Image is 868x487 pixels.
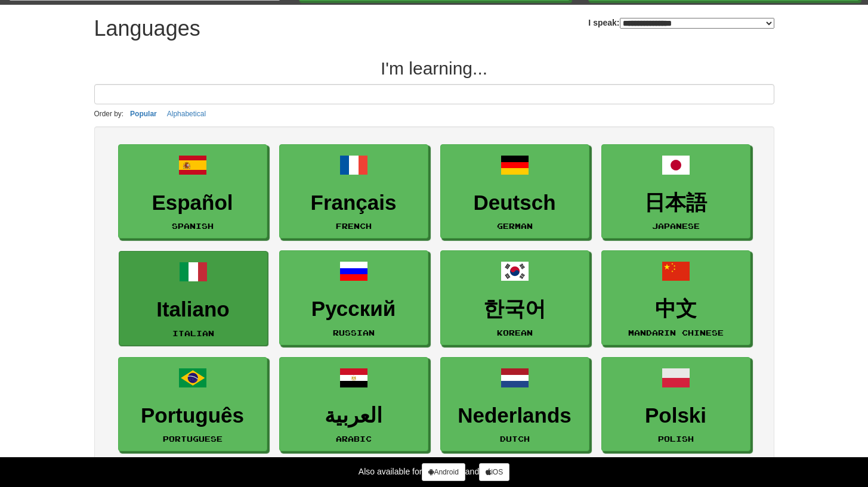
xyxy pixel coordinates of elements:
[333,328,375,337] small: Russian
[447,297,583,321] h3: 한국어
[447,191,583,215] h3: Deutsch
[286,191,422,215] h3: Français
[279,144,428,239] a: FrançaisFrench
[279,250,428,345] a: РусскийRussian
[118,357,267,452] a: PortuguêsPortuguese
[500,435,530,443] small: Dutch
[125,191,261,215] h3: Español
[336,435,372,443] small: Arabic
[601,144,750,239] a: 日本語Japanese
[286,297,422,321] h3: Русский
[336,222,372,230] small: French
[118,144,267,239] a: EspañolSpanish
[94,110,124,118] small: Order by:
[440,250,589,345] a: 한국어Korean
[608,297,744,321] h3: 中文
[422,463,465,481] a: Android
[279,357,428,452] a: العربيةArabic
[94,17,200,41] h1: Languages
[440,144,589,239] a: DeutschGerman
[497,222,533,230] small: German
[119,251,268,346] a: ItalianoItalian
[608,191,744,215] h3: 日本語
[601,357,750,452] a: PolskiPolish
[447,404,583,427] h3: Nederlands
[172,329,214,337] small: Italian
[658,435,694,443] small: Polish
[163,107,209,120] button: Alphabetical
[126,107,160,120] button: Popular
[497,328,533,337] small: Korean
[601,250,750,345] a: 中文Mandarin Chinese
[620,18,774,29] select: I speak:
[125,404,261,427] h3: Português
[125,298,261,321] h3: Italiano
[94,58,774,78] h2: I'm learning...
[440,357,589,452] a: NederlandsDutch
[588,17,774,29] label: I speak:
[608,404,744,427] h3: Polski
[479,463,509,481] a: iOS
[652,222,700,230] small: Japanese
[286,404,422,427] h3: العربية
[172,222,214,230] small: Spanish
[163,435,223,443] small: Portuguese
[628,328,724,337] small: Mandarin Chinese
